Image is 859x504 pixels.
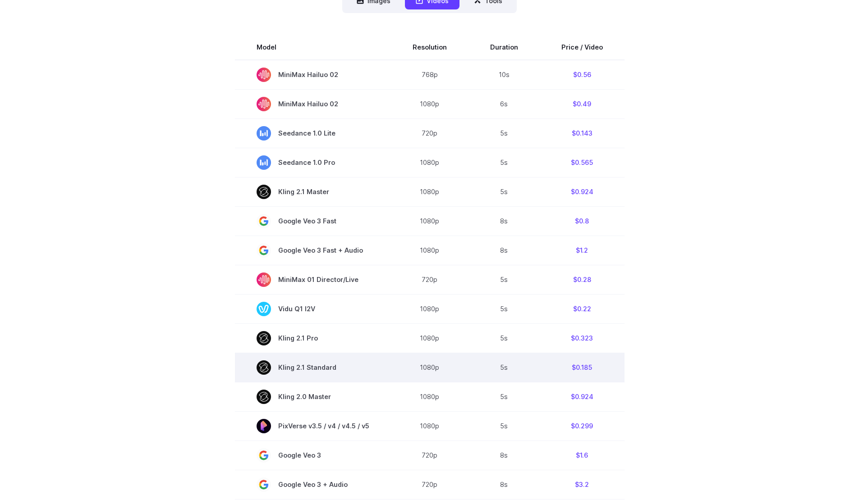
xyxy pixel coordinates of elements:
td: $0.299 [540,411,625,440]
th: Resolution [391,35,469,60]
span: PixVerse v3.5 / v4 / v4.5 / v5 [257,419,369,433]
td: $0.924 [540,382,625,411]
td: $0.22 [540,294,625,323]
td: $1.2 [540,236,625,265]
td: 720p [391,118,469,148]
span: Kling 2.1 Pro [257,331,369,345]
td: 8s [469,236,540,265]
td: $1.6 [540,440,625,470]
td: $3.2 [540,470,625,499]
td: 768p [391,60,469,90]
td: 1080p [391,382,469,411]
span: Google Veo 3 + Audio [257,477,369,492]
td: 1080p [391,353,469,382]
td: 5s [469,118,540,148]
td: $0.56 [540,60,625,90]
td: $0.185 [540,353,625,382]
td: 5s [469,411,540,440]
span: Vidu Q1 I2V [257,302,369,316]
span: MiniMax Hailuo 02 [257,68,369,82]
td: 10s [469,60,540,90]
span: Google Veo 3 Fast [257,214,369,228]
span: MiniMax 01 Director/Live [257,272,369,287]
td: $0.8 [540,206,625,236]
span: Google Veo 3 Fast + Audio [257,243,369,258]
span: Seedance 1.0 Pro [257,155,369,170]
td: 8s [469,470,540,499]
td: $0.323 [540,323,625,353]
td: 1080p [391,89,469,118]
td: 720p [391,440,469,470]
td: $0.143 [540,118,625,148]
td: 5s [469,177,540,206]
td: 6s [469,89,540,118]
td: 1080p [391,294,469,323]
td: 8s [469,440,540,470]
td: 5s [469,148,540,177]
td: 5s [469,382,540,411]
td: $0.28 [540,265,625,294]
td: 5s [469,323,540,353]
span: Kling 2.1 Standard [257,360,369,375]
td: 720p [391,265,469,294]
td: 5s [469,353,540,382]
td: 5s [469,294,540,323]
span: Kling 2.0 Master [257,390,369,404]
th: Price / Video [540,35,625,60]
span: Seedance 1.0 Lite [257,126,369,141]
td: 1080p [391,206,469,236]
td: $0.565 [540,148,625,177]
td: 1080p [391,411,469,440]
td: 1080p [391,177,469,206]
td: $0.924 [540,177,625,206]
td: 720p [391,470,469,499]
td: $0.49 [540,89,625,118]
th: Duration [469,35,540,60]
td: 5s [469,265,540,294]
th: Model [235,35,391,60]
td: 1080p [391,323,469,353]
span: MiniMax Hailuo 02 [257,97,369,111]
td: 1080p [391,148,469,177]
td: 8s [469,206,540,236]
span: Google Veo 3 [257,448,369,463]
span: Kling 2.1 Master [257,185,369,199]
td: 1080p [391,236,469,265]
